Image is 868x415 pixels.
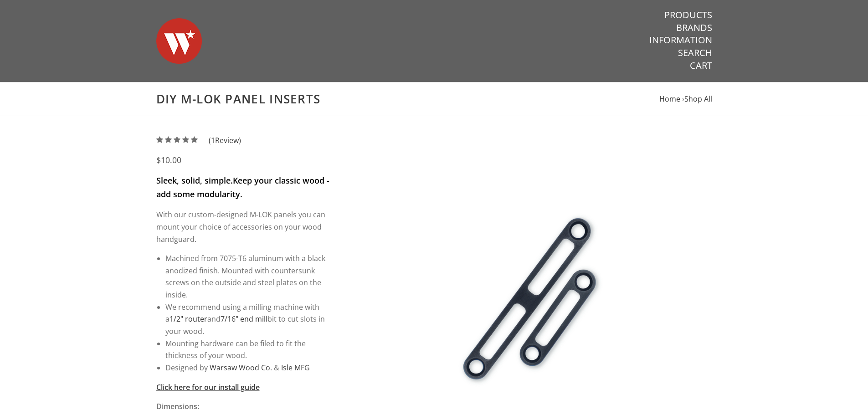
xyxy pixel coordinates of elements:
[156,401,199,411] strong: Dimensions:
[165,252,331,301] li: Machined from 7075-T6 aluminum with a black anodized finish. Mounted with countersunk screws on t...
[210,363,272,373] a: Warsaw Wood Co.
[221,314,267,324] a: 7/16" end mill
[169,314,207,324] a: 1/2" router
[156,9,202,73] img: Warsaw Wood Co.
[676,22,712,34] a: Brands
[649,34,712,46] a: Information
[156,154,181,165] span: $10.00
[165,301,331,338] li: We recommend using a milling machine with a and bit to cut slots in your wood.
[678,47,712,59] a: Search
[682,93,712,105] li: ›
[690,60,712,72] a: Cart
[156,175,329,200] strong: Keep your classic wood - add some modularity.
[156,382,260,392] a: Click here for our install guide
[211,135,215,145] span: 1
[684,94,712,104] a: Shop All
[156,135,241,145] a: (1Review)
[156,92,712,107] h1: DIY M-LOK Panel Inserts
[281,363,310,373] a: Isle MFG
[165,338,331,362] li: Mounting hardware can be filed to fit the thickness of your wood.
[664,9,712,21] a: Products
[659,94,680,104] a: Home
[156,210,325,244] span: With our custom-designed M-LOK panels you can mount your choice of accessories on your wood handg...
[209,134,241,147] span: ( Review)
[165,362,331,374] li: Designed by &
[156,175,233,186] strong: Sleek, solid, simple.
